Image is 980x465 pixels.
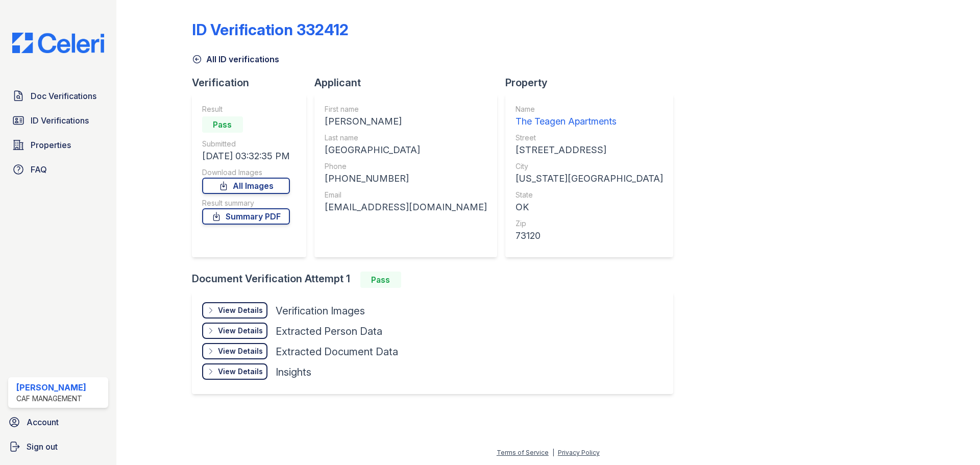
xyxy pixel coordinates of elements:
div: Verification [192,76,314,90]
div: CAF Management [16,394,86,404]
a: Privacy Policy [558,449,600,456]
div: Property [505,76,681,90]
a: Properties [8,135,108,155]
a: ID Verifications [8,110,108,131]
div: | [552,449,554,456]
a: Doc Verifications [8,86,108,106]
img: CE_Logo_Blue-a8612792a0a2168367f1c8372b55b34899dd931a85d93a1a3d3e32e68fde9ad4.png [4,33,112,53]
div: Download Images [202,167,290,178]
a: Name The Teagen Apartments [516,104,663,129]
div: [US_STATE][GEOGRAPHIC_DATA] [516,172,663,186]
a: Account [4,412,112,432]
div: Phone [325,161,487,172]
div: First name [325,104,487,114]
div: Last name [325,133,487,143]
div: Applicant [314,76,505,90]
div: Document Verification Attempt 1 [192,272,681,288]
div: Name [516,104,663,114]
a: Summary PDF [202,208,290,225]
div: [EMAIL_ADDRESS][DOMAIN_NAME] [325,200,487,214]
div: Result [202,104,290,114]
div: [STREET_ADDRESS] [516,143,663,157]
span: FAQ [31,163,47,176]
div: View Details [218,346,263,356]
div: Pass [202,116,243,133]
span: Doc Verifications [31,90,96,102]
div: Extracted Person Data [276,324,382,338]
a: Terms of Service [497,449,549,456]
div: Pass [360,272,401,288]
div: The Teagen Apartments [516,114,663,129]
div: View Details [218,366,263,377]
a: All Images [202,178,290,194]
div: ID Verification 332412 [192,20,349,39]
div: View Details [218,326,263,336]
div: Submitted [202,139,290,149]
div: Result summary [202,198,290,208]
div: View Details [218,305,263,315]
div: Street [516,133,663,143]
div: Extracted Document Data [276,345,398,359]
div: Verification Images [276,304,365,318]
span: ID Verifications [31,114,89,127]
div: 73120 [516,229,663,243]
div: State [516,190,663,200]
div: [PERSON_NAME] [16,381,86,394]
div: [PHONE_NUMBER] [325,172,487,186]
div: [DATE] 03:32:35 PM [202,149,290,163]
div: [PERSON_NAME] [325,114,487,129]
div: [GEOGRAPHIC_DATA] [325,143,487,157]
div: OK [516,200,663,214]
span: Account [27,416,59,428]
div: City [516,161,663,172]
div: Insights [276,365,311,379]
div: Email [325,190,487,200]
a: All ID verifications [192,53,279,65]
div: Zip [516,218,663,229]
span: Sign out [27,440,58,453]
a: Sign out [4,436,112,457]
a: FAQ [8,159,108,180]
span: Properties [31,139,71,151]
